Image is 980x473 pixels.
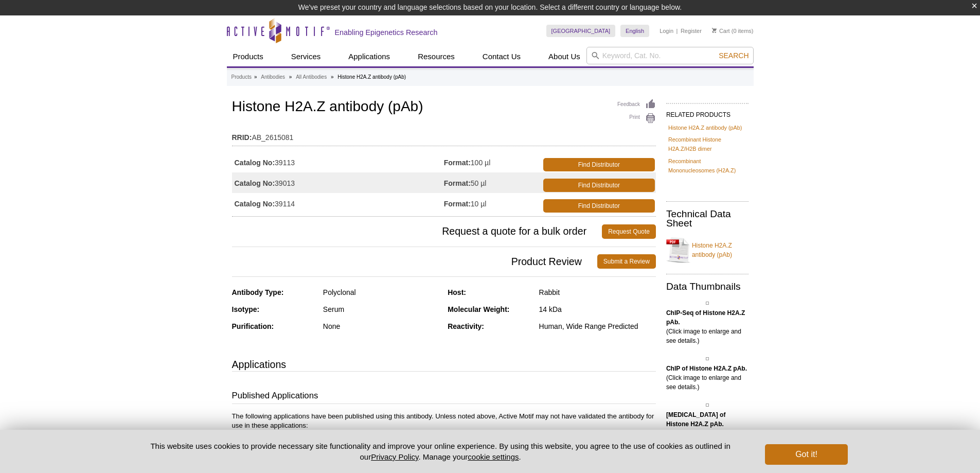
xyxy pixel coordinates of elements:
strong: Molecular Weight: [448,305,509,313]
a: Submit a Review [597,254,656,269]
li: (0 items) [712,25,754,37]
a: Applications [342,47,396,66]
img: Your Cart [712,28,717,33]
a: Contact Us [476,47,527,66]
h1: Histone H2A.Z antibody (pAb) [232,99,656,116]
span: Product Review [232,254,597,269]
h2: RELATED PRODUCTS [666,103,749,121]
a: English [620,25,649,37]
a: Histone H2A.Z antibody (pAb) [668,123,742,132]
a: Register [681,27,702,34]
td: 39013 [232,172,444,193]
span: Search [719,51,749,60]
a: Request Quote [602,224,656,239]
img: Histone H2A.Z antibody (pAb) tested by ChIP-Seq. [706,302,709,305]
h2: Enabling Epigenetics Research [335,28,438,37]
a: Services [285,47,327,66]
strong: Format: [444,179,471,188]
a: Recombinant Mononucleosomes (H2A.Z) [668,156,746,175]
strong: RRID: [232,133,252,142]
h3: Published Applications [232,390,656,404]
a: Login [660,27,673,34]
a: Products [231,73,252,82]
div: Rabbit [539,288,656,297]
li: Histone H2A.Z antibody (pAb) [337,74,406,80]
li: » [254,74,257,80]
td: 39113 [232,152,444,172]
p: This website uses cookies to provide necessary site functionality and improve your online experie... [133,441,749,462]
b: [MEDICAL_DATA] of Histone H2A.Z pAb. [666,411,726,428]
strong: Format: [444,199,471,208]
button: Got it! [765,444,847,465]
td: 39114 [232,193,444,214]
b: ChIP-Seq of Histone H2A.Z pAb. [666,309,745,326]
strong: Reactivity: [448,322,484,330]
h3: Applications [232,357,656,372]
span: Request a quote for a bulk order [232,224,602,239]
div: Serum [323,305,440,314]
button: cookie settings [468,452,519,461]
h2: Data Thumbnails [666,282,749,291]
strong: Format: [444,158,471,167]
a: About Us [542,47,586,66]
div: Polyclonal [323,288,440,297]
strong: Catalog No: [235,199,275,208]
a: Cart [712,27,730,34]
td: AB_2615081 [232,127,656,143]
a: Privacy Policy [371,452,418,461]
a: Find Distributor [543,158,655,171]
a: Feedback [617,99,656,110]
a: [GEOGRAPHIC_DATA] [546,25,616,37]
li: » [331,74,334,80]
li: » [289,74,292,80]
a: Find Distributor [543,199,655,213]
td: 50 µl [444,172,541,193]
td: 10 µl [444,193,541,214]
p: (Click image to enlarge and see details.) [666,364,749,392]
a: Antibodies [261,73,285,82]
div: Human, Wide Range Predicted [539,322,656,331]
div: 14 kDa [539,305,656,314]
a: Histone H2A.Z antibody (pAb) [666,235,749,266]
strong: Isotype: [232,305,260,313]
b: ChIP of Histone H2A.Z pAb. [666,365,747,372]
a: Resources [412,47,461,66]
a: Print [617,113,656,124]
strong: Host: [448,288,466,296]
strong: Purification: [232,322,274,330]
h2: Technical Data Sheet [666,209,749,228]
input: Keyword, Cat. No. [586,47,754,64]
img: Histone H2A.Z antibody (pAb) tested by ChIP. [706,357,709,360]
img: Histone H2A.Z antibody (pAb) tested by Western blot. [706,404,709,407]
a: All Antibodies [296,73,327,82]
div: None [323,322,440,331]
a: Products [227,47,270,66]
strong: Antibody Type: [232,288,284,296]
li: | [676,25,678,37]
p: (Click image to enlarge and see details.) [666,308,749,345]
a: Find Distributor [543,179,655,192]
a: Recombinant Histone H2A.Z/H2B dimer [668,135,746,153]
strong: Catalog No: [235,158,275,167]
strong: Catalog No: [235,179,275,188]
p: (Click image to enlarge and see details.) [666,410,749,447]
td: 100 µl [444,152,541,172]
button: Search [716,51,752,60]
